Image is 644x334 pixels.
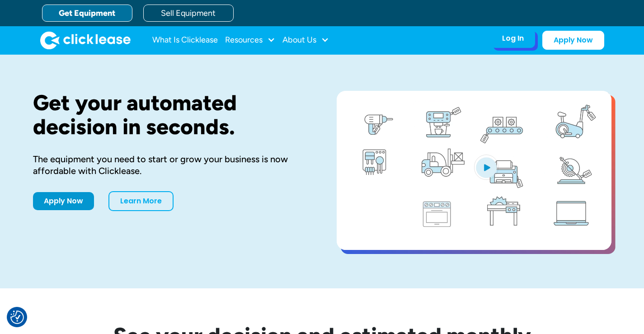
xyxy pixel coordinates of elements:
a: Learn More [108,191,174,211]
div: The equipment you need to start or grow your business is now affordable with Clicklease. [33,153,308,177]
div: Log In [502,34,524,43]
button: Consent Preferences [10,310,24,324]
a: home [40,31,131,49]
a: Apply Now [33,192,94,210]
a: Sell Equipment [143,5,234,22]
img: Clicklease logo [40,31,131,49]
img: Revisit consent button [10,310,24,324]
h1: Get your automated decision in seconds. [33,91,308,139]
div: About Us [282,31,329,49]
img: Blue play button logo on a light blue circular background [474,155,498,180]
a: Apply Now [542,31,604,50]
a: Get Equipment [42,5,132,22]
div: Resources [225,31,275,49]
a: What Is Clicklease [152,31,218,49]
a: open lightbox [337,91,611,250]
